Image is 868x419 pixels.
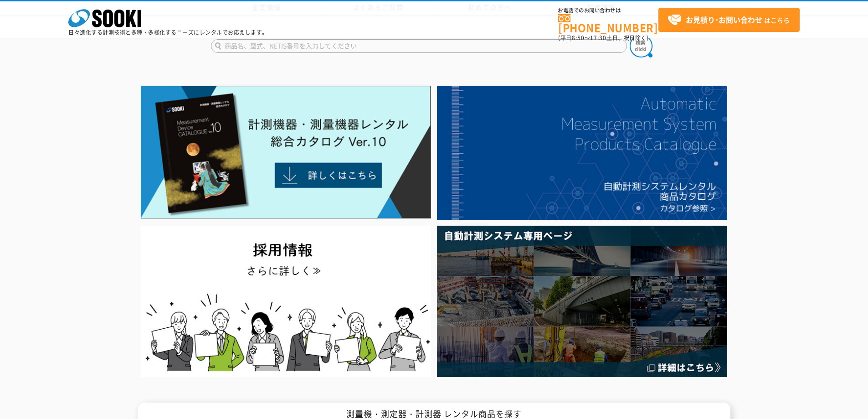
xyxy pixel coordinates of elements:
a: お見積り･お問い合わせはこちら [658,8,800,32]
p: 日々進化する計測技術と多種・多様化するニーズにレンタルでお応えします。 [68,30,268,35]
span: お電話でのお問い合わせは [558,8,658,13]
input: 商品名、型式、NETIS番号を入力してください [211,39,627,53]
a: [PHONE_NUMBER] [558,14,658,33]
img: btn_search.png [630,35,652,57]
span: 8:50 [572,34,585,42]
img: 自動計測システム専用ページ [437,226,727,377]
img: 自動計測システムカタログ [437,86,727,220]
strong: お見積り･お問い合わせ [686,14,762,25]
img: SOOKI recruit [141,226,431,377]
span: 17:30 [590,34,606,42]
span: はこちら [668,13,790,27]
img: Catalog Ver10 [141,86,431,219]
span: (平日 ～ 土日、祝日除く) [558,34,648,42]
